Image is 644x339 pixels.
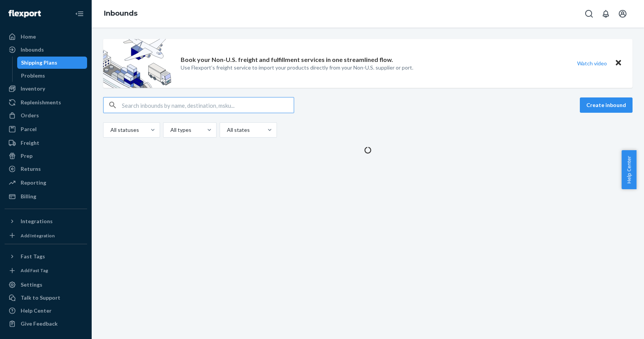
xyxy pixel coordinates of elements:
[598,6,613,21] button: Open notifications
[5,292,87,304] a: Talk to Support
[8,10,41,18] img: Flexport logo
[572,58,612,69] button: Watch video
[21,152,32,160] div: Prep
[110,126,110,134] input: All statuses
[5,44,87,56] a: Inbounds
[21,217,53,225] div: Integrations
[5,318,87,330] button: Give Feedback
[21,281,42,289] div: Settings
[21,267,48,274] div: Add Fast Tag
[170,126,170,134] input: All types
[5,250,87,263] button: Fast Tags
[21,59,57,67] div: Shipping Plans
[5,279,87,291] a: Settings
[5,123,87,135] a: Parcel
[21,320,58,328] div: Give Feedback
[21,46,44,54] div: Inbounds
[581,6,597,21] button: Open Search Box
[615,6,630,21] button: Open account menu
[21,125,37,133] div: Parcel
[21,232,55,239] div: Add Integration
[21,294,60,302] div: Talk to Support
[21,193,36,200] div: Billing
[17,70,87,82] a: Problems
[5,96,87,109] a: Replenishments
[5,305,87,317] a: Help Center
[72,6,87,21] button: Close Navigation
[122,97,294,113] input: Search inbounds by name, destination, msku...
[21,165,41,173] div: Returns
[5,215,87,227] button: Integrations
[181,55,393,64] p: Book your Non-U.S. freight and fulfillment services in one streamlined flow.
[5,137,87,149] a: Freight
[98,3,144,25] ol: breadcrumbs
[5,230,87,241] a: Add Integration
[5,83,87,95] a: Inventory
[21,85,45,92] div: Inventory
[104,9,138,18] a: Inbounds
[21,307,52,315] div: Help Center
[21,99,61,106] div: Replenishments
[5,266,87,276] a: Add Fast Tag
[5,163,87,175] a: Returns
[21,253,45,260] div: Fast Tags
[580,97,633,113] button: Create inbound
[5,190,87,203] a: Billing
[21,139,39,147] div: Freight
[181,64,413,71] p: Use Flexport’s freight service to import your products directly from your Non-U.S. supplier or port.
[5,150,87,162] a: Prep
[21,112,39,119] div: Orders
[5,177,87,189] a: Reporting
[5,109,87,122] a: Orders
[5,31,87,43] a: Home
[17,57,87,69] a: Shipping Plans
[21,179,46,187] div: Reporting
[613,58,623,69] button: Close
[621,150,636,189] button: Help Center
[226,126,227,134] input: All states
[21,33,36,41] div: Home
[21,72,45,79] div: Problems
